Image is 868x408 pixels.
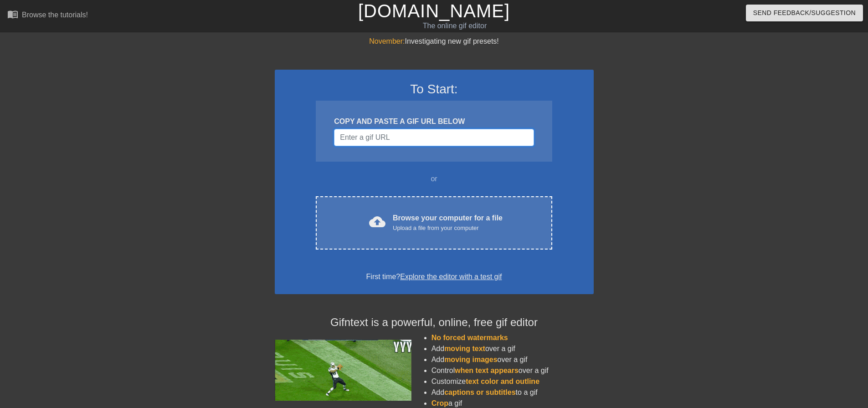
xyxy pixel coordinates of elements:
img: football_small.gif [275,340,411,401]
li: Add over a gif [431,354,594,365]
a: Browse the tutorials! [7,9,88,23]
span: captions or subtitles [444,388,515,396]
li: Add to a gif [431,387,594,398]
h3: To Start: [287,82,582,97]
h4: Gifntext is a powerful, online, free gif editor [275,316,594,329]
div: Browse the tutorials! [22,11,88,19]
li: Customize [431,376,594,387]
span: Crop [431,399,448,407]
div: The online gif editor [294,20,616,31]
span: text color and outline [466,377,539,385]
div: Investigating new gif presets! [275,36,594,47]
button: Send Feedback/Suggestion [746,5,863,21]
li: Add over a gif [431,343,594,354]
a: Explore the editor with a test gif [400,273,502,280]
span: menu_book [7,9,18,20]
div: Upload a file from your computer [393,224,503,233]
div: First time? [287,271,582,282]
div: COPY AND PASTE A GIF URL BELOW [334,116,534,127]
div: Browse your computer for a file [393,213,503,233]
span: Send Feedback/Suggestion [753,7,856,19]
span: No forced watermarks [431,334,508,342]
span: moving text [444,345,485,352]
a: [DOMAIN_NAME] [358,1,510,21]
span: moving images [444,356,497,363]
div: or [298,173,570,184]
span: cloud_upload [369,214,385,230]
span: November: [369,37,405,45]
input: Username [334,129,534,146]
span: when text appears [455,367,519,374]
li: Control over a gif [431,365,594,376]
